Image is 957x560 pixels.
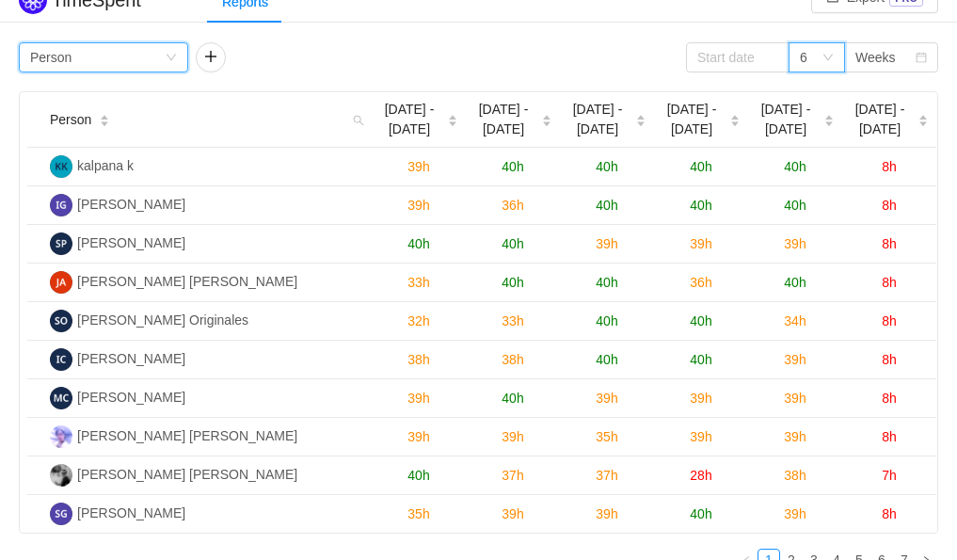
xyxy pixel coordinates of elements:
span: [PERSON_NAME] [77,505,185,520]
span: 40h [502,236,523,251]
div: Sort [635,112,646,125]
div: Sort [99,112,110,125]
i: icon: caret-up [448,112,458,118]
span: Person [50,110,91,130]
span: 8h [882,275,897,290]
span: 8h [882,391,897,406]
span: 39h [502,429,523,444]
div: Sort [917,112,929,125]
span: 37h [502,468,523,483]
span: 40h [690,198,711,213]
span: 39h [407,391,429,406]
span: 40h [690,313,711,328]
span: 7h [882,468,897,483]
i: icon: down [166,52,177,65]
span: 40h [407,236,429,251]
span: 40h [784,198,805,213]
span: 40h [596,313,617,328]
span: [PERSON_NAME] [PERSON_NAME] [77,428,297,443]
div: Sort [823,112,835,125]
i: icon: caret-down [100,120,110,125]
i: icon: caret-down [918,120,929,125]
span: 40h [690,159,711,174]
span: [PERSON_NAME] [PERSON_NAME] [77,274,297,289]
span: 39h [690,429,711,444]
div: Sort [447,112,458,125]
span: 35h [596,429,617,444]
span: 38h [784,468,805,483]
i: icon: search [345,92,372,147]
div: Sort [729,112,741,125]
span: 8h [882,313,897,328]
img: JH [50,464,72,487]
img: VM [50,425,72,448]
img: MC [50,387,72,409]
span: [PERSON_NAME] [77,197,185,212]
span: 8h [882,198,897,213]
span: 8h [882,236,897,251]
span: [PERSON_NAME] Originales [77,312,248,328]
i: icon: caret-up [918,112,929,118]
span: 38h [407,352,429,367]
span: 40h [502,391,523,406]
div: Person [30,43,72,72]
span: 8h [882,159,897,174]
i: icon: caret-up [824,112,835,118]
span: 40h [407,468,429,483]
i: icon: caret-up [100,112,110,118]
span: 39h [596,236,617,251]
img: SF [50,310,72,332]
i: icon: caret-up [636,112,646,118]
span: 40h [502,275,523,290]
i: icon: caret-up [730,112,741,118]
input: Start date [686,42,790,72]
span: [DATE] - [DATE] [850,100,910,139]
span: 8h [882,506,897,521]
span: 8h [882,429,897,444]
span: 39h [407,429,429,444]
span: [DATE] - [DATE] [567,100,628,139]
span: 40h [690,352,711,367]
span: 33h [502,313,523,328]
img: IG [50,348,72,371]
button: icon: plus [196,42,226,72]
div: Sort [541,112,552,125]
i: icon: calendar [916,52,927,65]
span: 36h [502,198,523,213]
img: KK [50,155,72,178]
span: 39h [596,391,617,406]
span: 39h [407,159,429,174]
span: 40h [596,352,617,367]
span: 40h [690,506,711,521]
img: SG [50,503,72,525]
span: [PERSON_NAME] [77,235,185,250]
span: 36h [690,275,711,290]
i: icon: caret-down [448,120,458,125]
span: 39h [784,429,805,444]
span: 39h [784,391,805,406]
span: 35h [407,506,429,521]
span: 33h [407,275,429,290]
i: icon: caret-up [542,112,552,118]
span: 39h [784,352,805,367]
i: icon: down [822,52,834,65]
span: 40h [502,159,523,174]
span: 37h [596,468,617,483]
span: [DATE] - [DATE] [379,100,439,139]
span: 40h [784,159,805,174]
i: icon: caret-down [824,120,835,125]
i: icon: caret-down [542,120,552,125]
span: [DATE] - [DATE] [662,100,722,139]
i: icon: caret-down [730,120,741,125]
img: JI [50,271,72,294]
span: 40h [784,275,805,290]
span: 34h [784,313,805,328]
span: 39h [502,506,523,521]
img: IG [50,194,72,216]
span: 39h [407,198,429,213]
img: SG [50,232,72,255]
span: 40h [596,198,617,213]
span: kalpana k [77,158,134,173]
span: 39h [690,391,711,406]
i: icon: caret-down [636,120,646,125]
